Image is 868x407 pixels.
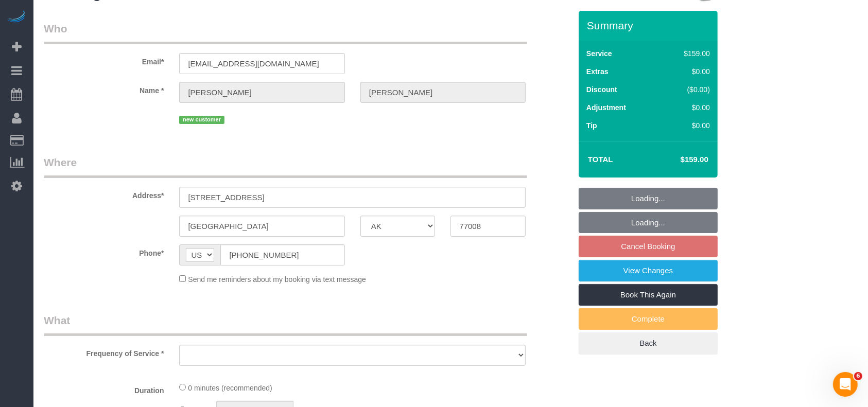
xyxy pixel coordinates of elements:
input: City* [179,216,344,237]
legend: Who [44,21,527,44]
a: Back [579,332,718,354]
h3: Summary [587,20,713,31]
label: Discount [586,84,617,95]
input: Zip Code* [450,216,526,237]
label: Email* [36,53,171,67]
input: Last Name* [360,82,526,103]
label: Name * [36,82,171,96]
span: Send me reminders about my booking via text message [188,275,366,284]
span: 6 [854,372,862,380]
label: Tip [586,120,597,131]
a: Book This Again [579,284,718,306]
label: Phone* [36,244,171,258]
label: Duration [36,382,171,396]
span: 0 minutes (recommended) [188,384,272,392]
legend: Where [44,155,527,178]
label: Address* [36,187,171,201]
a: View Changes [579,260,718,281]
div: $0.00 [662,102,710,113]
div: $0.00 [662,66,710,77]
div: $159.00 [662,48,710,59]
img: Automaid Logo [6,10,27,25]
input: First Name* [179,82,344,103]
label: Service [586,48,612,59]
legend: What [44,313,527,336]
label: Frequency of Service * [36,345,171,359]
label: Adjustment [586,102,626,113]
label: Extras [586,66,609,77]
div: ($0.00) [662,84,710,95]
h4: $159.00 [650,155,708,164]
strong: Total [588,155,613,164]
iframe: Intercom live chat [833,372,858,397]
input: Phone* [220,244,344,266]
input: Email* [179,53,344,74]
div: $0.00 [662,120,710,131]
span: new customer [179,116,224,124]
